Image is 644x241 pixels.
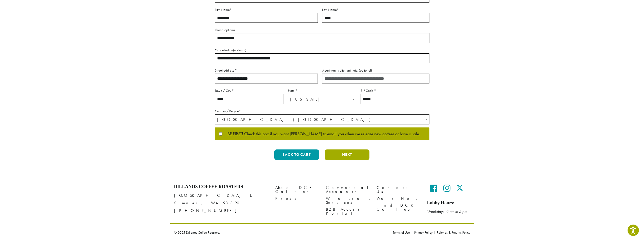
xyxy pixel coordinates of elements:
[275,195,318,202] a: Press
[377,195,420,202] a: Work Here
[174,184,268,190] h4: Dillanos Coffee Roasters
[215,47,429,53] label: Organization
[215,115,429,124] span: United States (US)
[288,94,356,104] span: State
[412,231,434,234] a: Privacy Policy
[322,67,429,74] label: Apartment, suite, unit, etc.
[427,209,467,214] em: Weekdays 9 am to 5 pm
[427,200,470,206] h5: Lobby Hours:
[215,7,318,13] label: First Name
[322,7,429,13] label: Last Name
[275,184,318,195] a: About DCR Coffee
[274,149,319,160] button: Back to cart
[434,231,470,234] a: Refunds & Returns Policy
[359,68,372,73] span: (optional)
[393,231,412,234] a: Terms of Use
[215,67,318,74] label: Street address
[215,87,283,94] label: Town / City
[219,132,222,136] input: BE FIRST! Check this box if you want [PERSON_NAME] to email you when we release new coffees or ha...
[215,114,429,124] span: Country / Region
[325,149,369,160] button: Next
[377,184,420,195] a: Contact Us
[361,87,429,94] label: ZIP Code
[326,184,369,195] a: Commercial Accounts
[326,206,369,217] a: B2B Access Portal
[288,87,356,94] label: State
[174,192,268,214] p: [GEOGRAPHIC_DATA] E Sumner, WA 98390 [PHONE_NUMBER]
[223,28,237,32] span: (optional)
[233,48,246,52] span: (optional)
[377,202,420,213] a: Find DCR Coffee
[174,231,385,234] p: © 2025 Dillanos Coffee Roasters.
[326,195,369,206] a: Wholesale Services
[288,94,356,104] span: Washington
[222,132,420,136] span: BE FIRST! Check this box if you want [PERSON_NAME] to email you when we release new coffees or ha...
